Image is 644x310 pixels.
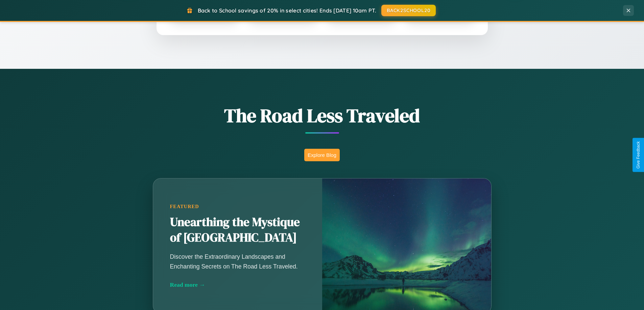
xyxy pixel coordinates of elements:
[119,103,525,129] h1: The Road Less Traveled
[636,141,641,169] div: Give Feedback
[170,252,305,271] p: Discover the Extraordinary Landscapes and Enchanting Secrets on The Road Less Traveled.
[381,5,436,16] button: BACK2SCHOOL20
[304,149,340,161] button: Explore Blog
[198,7,376,14] span: Back to School savings of 20% in select cities! Ends [DATE] 10am PT.
[170,204,305,209] div: Featured
[170,215,305,246] h2: Unearthing the Mystique of [GEOGRAPHIC_DATA]
[170,281,305,288] div: Read more →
